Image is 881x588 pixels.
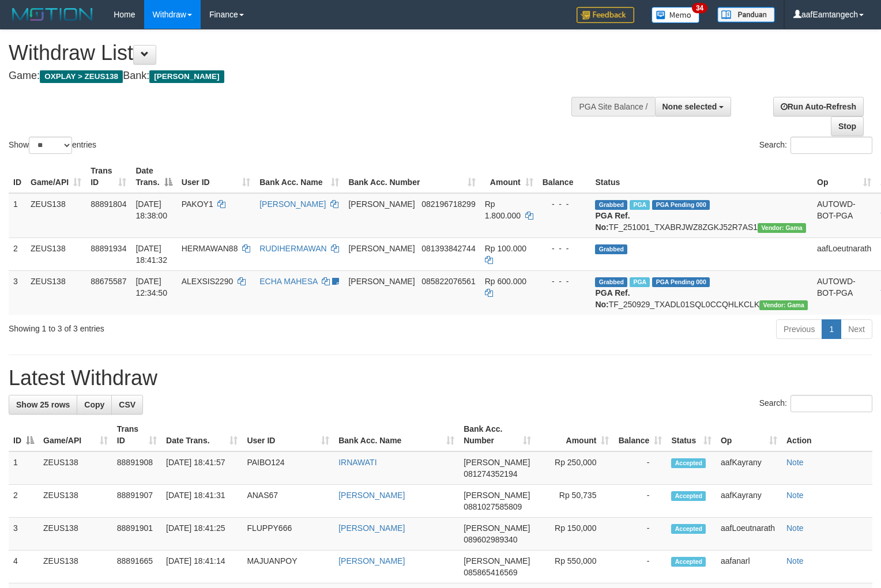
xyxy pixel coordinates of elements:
[259,199,326,209] a: [PERSON_NAME]
[9,270,26,315] td: 3
[259,244,326,253] a: RUDIHERMAWAN
[149,70,224,83] span: [PERSON_NAME]
[786,556,804,566] a: Note
[344,160,480,193] th: Bank Acc. Number: activate to sort column ascending
[536,551,613,583] td: Rp 550,000
[182,277,234,286] span: ALEXSIS2290
[595,277,627,287] span: Grabbed
[812,238,876,270] td: aafLoeutnarath
[39,419,112,451] th: Game/API: activate to sort column ascending
[9,485,39,518] td: 2
[812,270,876,315] td: AUTOWD-BOT-PGA
[242,485,334,518] td: ANAS67
[421,199,475,209] span: Copy 082196718299 to clipboard
[39,451,112,485] td: ZEUS138
[9,160,26,193] th: ID
[26,160,86,193] th: Game/API: activate to sort column ascending
[590,160,812,193] th: Status
[459,419,536,451] th: Bank Acc. Number: activate to sort column ascending
[716,451,782,485] td: aafKayrany
[786,458,804,467] a: Note
[421,277,475,286] span: Copy 085822076561 to clipboard
[348,199,415,209] span: [PERSON_NAME]
[776,319,822,339] a: Previous
[26,270,86,315] td: ZEUS138
[536,518,613,551] td: Rp 150,000
[111,395,143,414] a: CSV
[112,485,161,518] td: 88891907
[577,7,634,23] img: Feedback.jpg
[758,223,806,233] span: Vendor URL: https://trx31.1velocity.biz
[242,518,334,551] td: FLUPPY666
[652,277,710,287] span: PGA Pending
[16,400,70,409] span: Show 25 rows
[671,458,706,468] span: Accepted
[630,200,650,210] span: Marked by aafanarl
[536,419,613,451] th: Amount: activate to sort column ascending
[536,485,613,518] td: Rp 50,735
[338,556,405,566] a: [PERSON_NAME]
[161,451,242,485] td: [DATE] 18:41:57
[692,3,707,13] span: 34
[348,244,415,253] span: [PERSON_NAME]
[39,485,112,518] td: ZEUS138
[334,419,459,451] th: Bank Acc. Name: activate to sort column ascending
[119,400,135,409] span: CSV
[29,137,72,154] select: Showentries
[786,523,804,533] a: Note
[480,160,538,193] th: Amount: activate to sort column ascending
[9,137,96,154] label: Show entries
[131,160,176,193] th: Date Trans.: activate to sort column descending
[773,97,864,116] a: Run Auto-Refresh
[91,199,126,209] span: 88891804
[790,395,872,412] input: Search:
[613,518,667,551] td: -
[613,451,667,485] td: -
[26,193,86,238] td: ZEUS138
[112,551,161,583] td: 88891665
[242,551,334,583] td: MAJUANPOY
[790,137,872,154] input: Search:
[671,524,706,534] span: Accepted
[716,485,782,518] td: aafKayrany
[9,318,359,334] div: Showing 1 to 3 of 3 entries
[652,200,710,210] span: PGA Pending
[536,451,613,485] td: Rp 250,000
[538,160,591,193] th: Balance
[9,367,872,390] h1: Latest Withdraw
[135,199,167,220] span: [DATE] 18:38:00
[716,419,782,451] th: Op: activate to sort column ascending
[759,137,872,154] label: Search:
[822,319,841,339] a: 1
[595,211,630,232] b: PGA Ref. No:
[671,491,706,501] span: Accepted
[717,7,775,22] img: panduan.png
[595,200,627,210] span: Grabbed
[464,502,522,511] span: Copy 0881027585809 to clipboard
[613,551,667,583] td: -
[590,270,812,315] td: TF_250929_TXADL01SQL0CCQHLKCLK
[485,244,526,253] span: Rp 100.000
[786,491,804,500] a: Note
[9,451,39,485] td: 1
[595,244,627,254] span: Grabbed
[161,485,242,518] td: [DATE] 18:41:31
[338,491,405,500] a: [PERSON_NAME]
[84,400,104,409] span: Copy
[135,244,167,265] span: [DATE] 18:41:32
[613,419,667,451] th: Balance: activate to sort column ascending
[112,518,161,551] td: 88891901
[590,193,812,238] td: TF_251001_TXABRJWZ8ZGKJ52R7AS1
[595,288,630,309] b: PGA Ref. No:
[543,243,586,254] div: - - -
[841,319,872,339] a: Next
[812,160,876,193] th: Op: activate to sort column ascending
[464,458,530,467] span: [PERSON_NAME]
[464,568,517,577] span: Copy 085865416569 to clipboard
[77,395,112,414] a: Copy
[464,491,530,500] span: [PERSON_NAME]
[9,70,576,82] h4: Game: Bank:
[338,523,405,533] a: [PERSON_NAME]
[86,160,131,193] th: Trans ID: activate to sort column ascending
[831,116,864,136] a: Stop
